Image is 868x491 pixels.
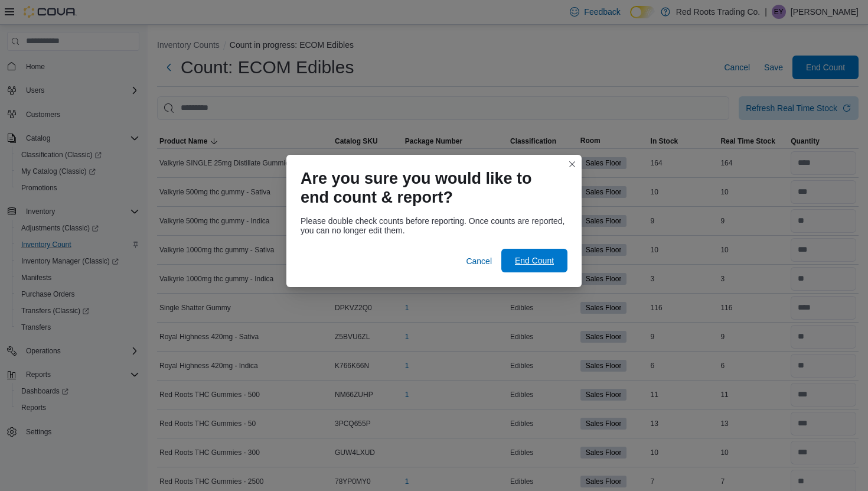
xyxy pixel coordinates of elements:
button: Closes this modal window [565,157,579,171]
span: End Count [515,255,554,266]
span: Cancel [466,255,492,267]
button: Cancel [461,249,497,273]
button: End Count [501,249,567,272]
h1: Are you sure you would like to end count & report? [301,169,558,207]
div: Please double check counts before reporting. Once counts are reported, you can no longer edit them. [301,216,567,235]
